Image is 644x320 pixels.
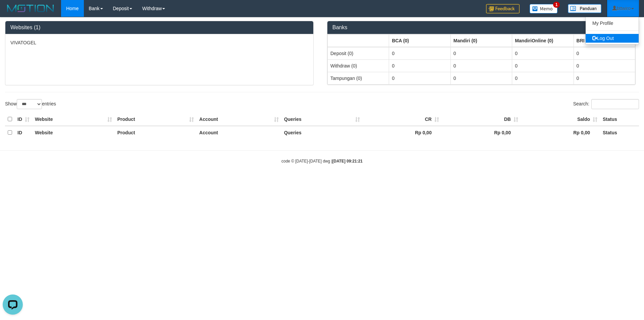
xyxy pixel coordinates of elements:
h3: Banks [332,25,630,31]
th: Saldo [521,113,600,126]
th: Account [197,126,281,139]
th: ID [15,113,32,126]
th: Status [600,126,639,139]
td: 0 [450,59,512,72]
img: panduan.png [568,4,601,13]
th: Rp 0,00 [363,126,442,139]
th: Queries [281,126,363,139]
td: Withdraw (0) [328,59,389,72]
img: Feedback.jpg [486,4,520,13]
a: My Profile [586,19,639,28]
select: Showentries [17,99,42,109]
label: Show entries [5,99,56,109]
th: Queries [281,113,363,126]
th: ID [15,126,32,139]
img: MOTION_logo.png [5,3,56,13]
td: Tampungan (0) [328,72,389,84]
th: Account [197,113,281,126]
th: Product [115,113,197,126]
h3: Websites (1) [10,25,308,31]
th: DB [442,113,521,126]
td: 0 [512,59,574,72]
th: CR [363,113,442,126]
th: Group: activate to sort column ascending [450,34,512,47]
td: 0 [389,59,450,72]
img: Button%20Memo.svg [530,4,558,13]
th: Group: activate to sort column ascending [574,34,635,47]
td: 0 [389,47,450,60]
th: Status [600,113,639,126]
td: 0 [512,72,574,84]
td: 0 [574,47,635,60]
td: Deposit (0) [328,47,389,60]
th: Website [32,126,115,139]
input: Search: [591,99,639,109]
small: code © [DATE]-[DATE] dwg | [281,159,363,164]
th: Website [32,113,115,126]
th: Rp 0,00 [442,126,521,139]
th: Group: activate to sort column ascending [389,34,450,47]
th: Product [115,126,197,139]
td: 0 [574,59,635,72]
th: Rp 0,00 [521,126,600,139]
a: Log Out [586,34,639,43]
button: Open LiveChat chat widget [3,3,23,23]
td: 0 [450,72,512,84]
label: Search: [573,99,639,109]
td: 0 [389,72,450,84]
th: Group: activate to sort column ascending [328,34,389,47]
td: 0 [450,47,512,60]
th: Group: activate to sort column ascending [512,34,574,47]
td: 0 [574,72,635,84]
p: VIVATOGEL [10,39,308,46]
span: 1 [553,2,560,8]
strong: [DATE] 09:21:21 [332,159,363,164]
td: 0 [512,47,574,60]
